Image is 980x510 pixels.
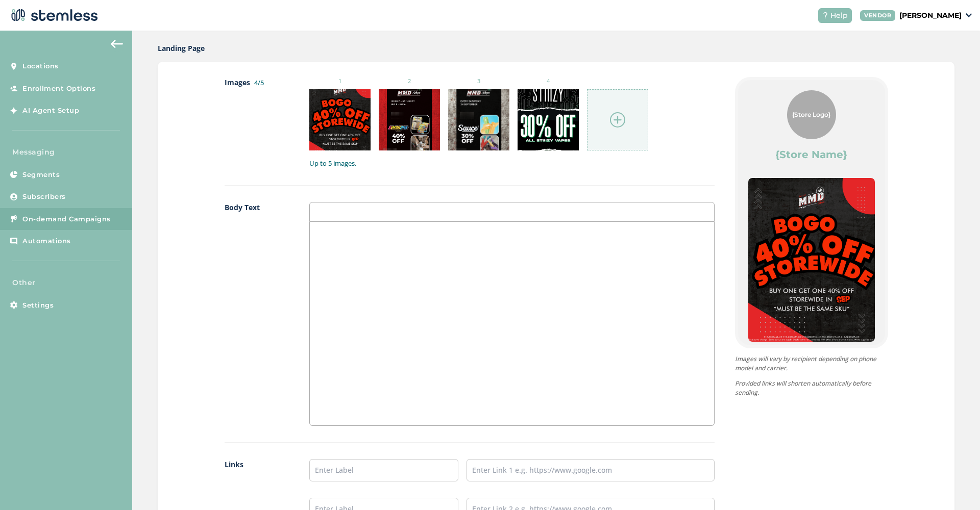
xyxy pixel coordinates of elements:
span: Help [830,10,848,21]
p: Provided links will shorten automatically before sending. [735,379,888,397]
span: Settings [22,300,54,311]
img: icon_down-arrow-small-66adaf34.svg [966,13,972,17]
input: Enter Label [309,459,458,481]
img: logo-dark-0685b13c.svg [8,5,98,25]
img: 9k= [518,89,579,150]
small: 1 [309,77,371,86]
span: On-demand Campaigns [22,214,111,224]
p: [PERSON_NAME] [899,10,962,21]
img: icon-arrow-back-accent-c549486e.svg [111,40,123,48]
label: 4/5 [254,78,264,87]
small: 3 [448,77,509,86]
label: Landing Page [158,43,205,54]
p: Images will vary by recipient depending on phone model and carrier. [735,354,888,373]
img: J130qQ9SFYhh4f3Ml2wvp0uz+x34q5TQmlbAAAAABJRU5ErkJggg== [309,89,371,150]
span: {Store Logo} [792,110,830,119]
label: {Store Name} [775,147,847,162]
span: Enrollment Options [22,84,95,94]
label: Body Text [225,202,289,426]
small: 2 [379,77,440,86]
span: AI Agent Setup [22,106,79,116]
span: Automations [22,236,71,246]
img: AMIpJW+9cszhAAAAAElFTkSuQmCC [379,89,440,150]
span: Subscribers [22,192,66,202]
iframe: Chat Widget [929,461,980,510]
img: icon-circle-plus-45441306.svg [610,112,625,127]
img: wX2lkcahndgzgAAAABJRU5ErkJggg== [448,89,509,150]
img: J130qQ9SFYhh4f3Ml2wvp0uz+x34q5TQmlbAAAAABJRU5ErkJggg== [748,178,875,342]
span: Locations [22,61,59,71]
label: Up to 5 images. [309,159,714,169]
div: VENDOR [860,10,895,21]
small: 4 [518,77,579,86]
label: Images [225,77,289,169]
span: Segments [22,170,60,180]
img: icon-help-white-03924b79.svg [822,12,828,18]
input: Enter Link 1 e.g. https://www.google.com [467,459,715,481]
